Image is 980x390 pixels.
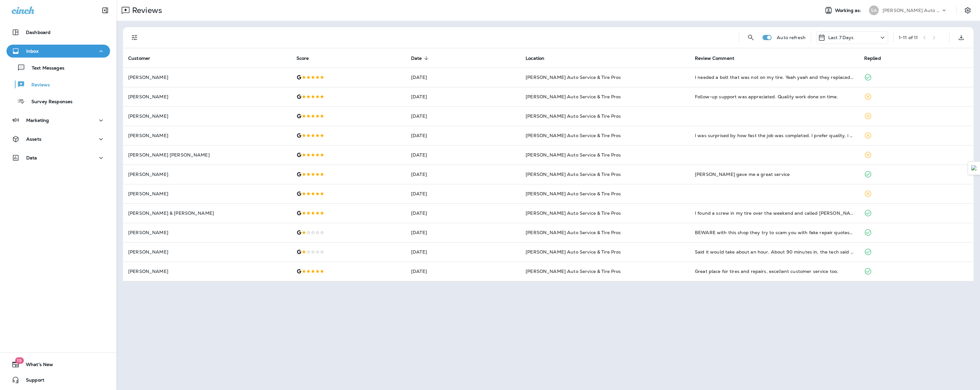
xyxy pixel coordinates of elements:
p: Text Messages [25,65,64,71]
span: Review Comment [695,56,734,61]
td: [DATE] [406,262,520,281]
div: I needed a bolt that was not on my tire. Yeah yeah and they replaced it for me and I thank them f... [695,74,854,81]
button: Reviews [6,78,110,91]
p: Marketing [26,118,49,123]
p: [PERSON_NAME] [PERSON_NAME] [128,152,286,157]
span: Customer [128,55,159,61]
div: Follow-up support was appreciated. Quality work done on time. [695,93,854,100]
p: [PERSON_NAME] Auto Service & Tire Pros [883,8,941,13]
p: Reviews [25,82,50,88]
span: Date [411,55,430,61]
p: [PERSON_NAME] [128,269,286,274]
span: Replied [864,56,881,61]
p: Last 7 Days [828,35,854,40]
button: Search Reviews [744,31,757,44]
button: Export as CSV [955,31,968,44]
span: Score [296,56,309,61]
div: Said it would take about an hour. About 90 minutes in, the tech said the tires could not be eligi... [695,249,854,255]
span: [PERSON_NAME] Auto Service & Tire Pros [526,152,621,158]
span: Working as: [835,8,863,13]
p: [PERSON_NAME] & [PERSON_NAME] [128,211,286,216]
span: [PERSON_NAME] Auto Service & Tire Pros [526,230,621,235]
span: Support [19,377,44,385]
p: Dashboard [26,30,50,35]
td: [DATE] [406,203,520,223]
p: [PERSON_NAME] [128,191,286,196]
td: [DATE] [406,145,520,165]
p: [PERSON_NAME] [128,75,286,80]
span: [PERSON_NAME] Auto Service & Tire Pros [526,113,621,119]
span: [PERSON_NAME] Auto Service & Tire Pros [526,171,621,177]
td: [DATE] [406,184,520,203]
button: Filters [128,31,141,44]
td: [DATE] [406,223,520,242]
span: [PERSON_NAME] Auto Service & Tire Pros [526,191,621,197]
span: Location [526,56,544,61]
p: Reviews [129,5,162,15]
span: 19 [15,357,24,364]
p: [PERSON_NAME] [128,172,286,177]
div: 1 - 11 of 11 [899,35,918,40]
button: Assets [6,133,110,146]
p: Data [26,155,37,160]
button: Survey Responses [6,94,110,108]
button: Text Messages [6,61,110,74]
span: Date [411,56,422,61]
td: [DATE] [406,242,520,262]
div: I found a screw in my tire over the weekend and called Sullivan's first thing Monday morning. Adr... [695,210,854,216]
p: [PERSON_NAME] [128,114,286,119]
span: What's New [19,362,53,370]
button: Inbox [6,45,110,58]
p: [PERSON_NAME] [128,94,286,99]
button: Support [6,374,110,386]
td: [DATE] [406,87,520,106]
button: Data [6,151,110,164]
p: Survey Responses [25,99,72,105]
div: BEWARE with this shop they try to scam you with fake repair quotes and deny you service if you do... [695,229,854,236]
span: [PERSON_NAME] Auto Service & Tire Pros [526,249,621,255]
p: [PERSON_NAME] [128,249,286,255]
button: 19What's New [6,358,110,371]
span: [PERSON_NAME] Auto Service & Tire Pros [526,268,621,274]
p: Assets [26,136,41,142]
span: Location [526,55,553,61]
div: Great place for tires and repairs, excellent customer service too. [695,268,854,275]
span: Replied [864,55,889,61]
img: Detect Auto [971,165,977,171]
p: Auto refresh [777,35,806,40]
span: [PERSON_NAME] Auto Service & Tire Pros [526,133,621,138]
span: [PERSON_NAME] Auto Service & Tire Pros [526,210,621,216]
div: I was surprised by how fast the job was completed. I prefer qualíty, i trust the ok s going to gu... [695,132,854,139]
div: SA [869,5,879,15]
span: Score [296,55,317,61]
td: [DATE] [406,106,520,126]
button: Settings [962,5,974,16]
span: Customer [128,56,150,61]
span: [PERSON_NAME] Auto Service & Tire Pros [526,74,621,80]
button: Collapse Sidebar [96,4,114,17]
p: Inbox [26,49,39,54]
td: [DATE] [406,126,520,145]
button: Marketing [6,114,110,127]
td: [DATE] [406,68,520,87]
span: [PERSON_NAME] Auto Service & Tire Pros [526,94,621,100]
p: [PERSON_NAME] [128,133,286,138]
button: Dashboard [6,26,110,39]
span: Review Comment [695,55,743,61]
div: Luis gave me a great service [695,171,854,178]
p: [PERSON_NAME] [128,230,286,235]
td: [DATE] [406,165,520,184]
